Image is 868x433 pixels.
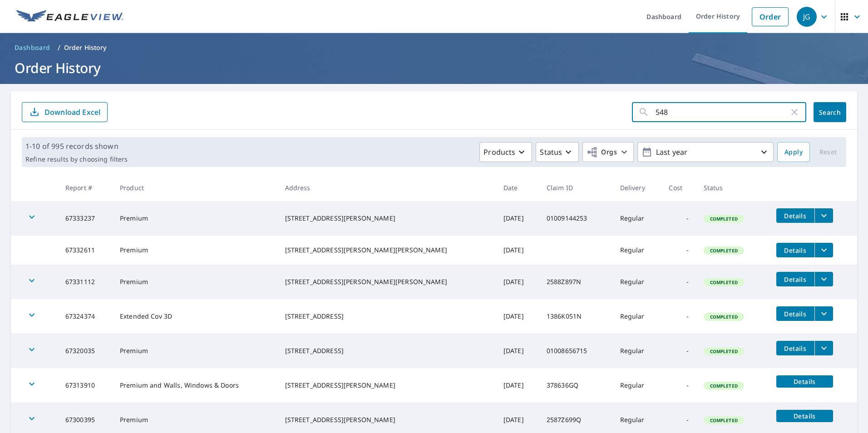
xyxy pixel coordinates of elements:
[696,174,769,201] th: Status
[539,368,613,403] td: 378636GQ
[814,272,833,286] button: filesDropdownBtn-67331112
[58,201,113,236] td: 67333237
[782,275,809,284] span: Details
[613,201,662,236] td: Regular
[58,236,113,265] td: 67332611
[705,417,743,423] span: Completed
[613,299,662,334] td: Regular
[113,334,278,368] td: Premium
[285,214,489,223] div: [STREET_ADDRESS][PERSON_NAME]
[782,412,828,420] span: Details
[496,368,539,403] td: [DATE]
[752,7,789,26] a: Order
[64,43,107,52] p: Order History
[814,102,846,122] button: Search
[113,174,278,201] th: Product
[113,265,278,299] td: Premium
[44,107,100,117] p: Download Excel
[113,368,278,403] td: Premium and Walls, Windows & Doors
[705,314,743,320] span: Completed
[536,142,579,162] button: Status
[661,201,696,236] td: -
[278,174,496,201] th: Address
[776,243,814,257] button: detailsBtn-67332611
[285,312,489,321] div: [STREET_ADDRESS]
[814,208,833,223] button: filesDropdownBtn-67333237
[782,344,809,353] span: Details
[582,142,634,162] button: Orgs
[479,142,532,162] button: Products
[661,334,696,368] td: -
[539,201,613,236] td: 01009144253
[782,310,809,318] span: Details
[285,415,489,424] div: [STREET_ADDRESS][PERSON_NAME]
[58,299,113,334] td: 67324374
[613,236,662,265] td: Regular
[496,265,539,299] td: [DATE]
[613,265,662,299] td: Regular
[782,212,809,220] span: Details
[776,208,814,223] button: detailsBtn-67333237
[782,377,828,386] span: Details
[776,410,833,422] button: detailsBtn-67300395
[113,236,278,265] td: Premium
[25,155,128,163] p: Refine results by choosing filters
[652,144,759,160] p: Last year
[539,299,613,334] td: 1386K051N
[814,341,833,355] button: filesDropdownBtn-67320035
[496,236,539,265] td: [DATE]
[661,236,696,265] td: -
[705,383,743,389] span: Completed
[814,306,833,321] button: filesDropdownBtn-67324374
[496,174,539,201] th: Date
[705,279,743,285] span: Completed
[705,216,743,222] span: Completed
[25,141,128,152] p: 1-10 of 995 records shown
[776,375,833,388] button: detailsBtn-67313910
[285,346,489,355] div: [STREET_ADDRESS]
[496,334,539,368] td: [DATE]
[58,368,113,403] td: 67313910
[782,246,809,255] span: Details
[539,174,613,201] th: Claim ID
[705,247,743,254] span: Completed
[797,7,817,27] div: JG
[613,334,662,368] td: Regular
[285,246,489,255] div: [STREET_ADDRESS][PERSON_NAME][PERSON_NAME]
[661,265,696,299] td: -
[11,40,857,55] nav: breadcrumb
[11,40,54,55] a: Dashboard
[285,277,489,286] div: [STREET_ADDRESS][PERSON_NAME][PERSON_NAME]
[58,42,60,53] li: /
[587,147,617,158] span: Orgs
[285,381,489,390] div: [STREET_ADDRESS][PERSON_NAME]
[705,348,743,354] span: Completed
[58,174,113,201] th: Report #
[613,368,662,403] td: Regular
[539,334,613,368] td: 01008656715
[11,59,857,77] h1: Order History
[496,299,539,334] td: [DATE]
[496,201,539,236] td: [DATE]
[661,299,696,334] td: -
[483,147,515,157] p: Products
[776,341,814,355] button: detailsBtn-67320035
[784,147,803,158] span: Apply
[58,334,113,368] td: 67320035
[821,108,839,117] span: Search
[777,142,810,162] button: Apply
[22,102,108,122] button: Download Excel
[661,174,696,201] th: Cost
[58,265,113,299] td: 67331112
[113,299,278,334] td: Extended Cov 3D
[637,142,774,162] button: Last year
[15,43,50,52] span: Dashboard
[661,368,696,403] td: -
[613,174,662,201] th: Delivery
[16,10,123,24] img: EV Logo
[540,147,562,157] p: Status
[656,99,789,125] input: Address, Report #, Claim ID, etc.
[113,201,278,236] td: Premium
[776,306,814,321] button: detailsBtn-67324374
[539,265,613,299] td: 2588Z897N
